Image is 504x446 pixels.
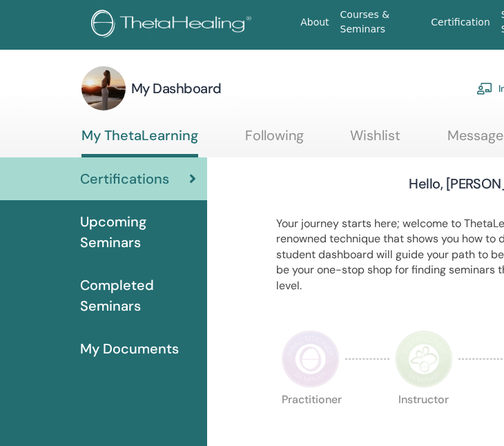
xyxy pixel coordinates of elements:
[335,2,426,42] a: Courses & Seminars
[80,168,169,189] span: Certifications
[81,66,126,110] img: default.jpg
[80,338,179,359] span: My Documents
[282,330,340,388] img: Practitioner
[80,275,196,316] span: Completed Seminars
[425,10,495,35] a: Certification
[476,82,493,95] img: chalkboard-teacher.svg
[91,10,256,41] img: logo.png
[295,10,334,35] a: About
[245,127,304,154] a: Following
[81,127,198,157] a: My ThetaLearning
[80,211,196,253] span: Upcoming Seminars
[131,79,222,98] h3: My Dashboard
[350,127,400,154] a: Wishlist
[395,330,453,388] img: Instructor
